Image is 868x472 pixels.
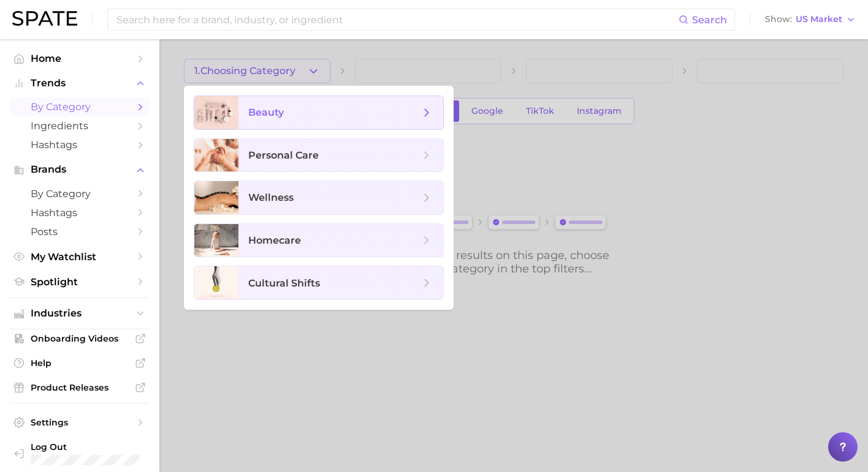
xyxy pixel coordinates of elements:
[248,149,319,161] span: personal care
[10,272,150,291] a: Spotlight
[10,304,150,323] button: Industries
[10,378,150,397] a: Product Releases
[115,9,679,30] input: Search here for a brand, industry, or ingredient
[31,333,129,344] span: Onboarding Videos
[31,382,129,393] span: Product Releases
[248,192,294,203] span: wellness
[762,12,859,28] button: ShowUS Market
[10,438,150,469] a: Log out. Currently logged in with e-mail tianna.middleton@prosehair.com.
[31,276,129,288] span: Spotlight
[31,164,129,175] span: Brands
[31,441,175,452] span: Log Out
[31,120,129,132] span: Ingredients
[796,16,842,23] span: US Market
[692,14,727,26] span: Search
[31,226,129,238] span: Posts
[10,222,150,241] a: Posts
[10,354,150,372] a: Help
[10,203,150,222] a: Hashtags
[10,97,150,116] a: by Category
[31,78,129,89] span: Trends
[31,308,129,319] span: Industries
[10,116,150,135] a: Ingredients
[31,207,129,219] span: Hashtags
[248,107,284,118] span: beauty
[248,234,301,246] span: homecare
[31,251,129,263] span: My Watchlist
[31,53,129,64] span: Home
[10,247,150,266] a: My Watchlist
[31,139,129,151] span: Hashtags
[10,413,150,432] a: Settings
[31,101,129,113] span: by Category
[10,329,150,348] a: Onboarding Videos
[31,358,129,369] span: Help
[12,11,77,26] img: SPATE
[31,188,129,200] span: by Category
[31,417,129,428] span: Settings
[10,184,150,203] a: by Category
[10,49,150,68] a: Home
[10,74,150,92] button: Trends
[184,86,454,310] ul: 1.Choosing Category
[10,160,150,179] button: Brands
[765,16,792,23] span: Show
[248,277,320,289] span: cultural shifts
[10,135,150,154] a: Hashtags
